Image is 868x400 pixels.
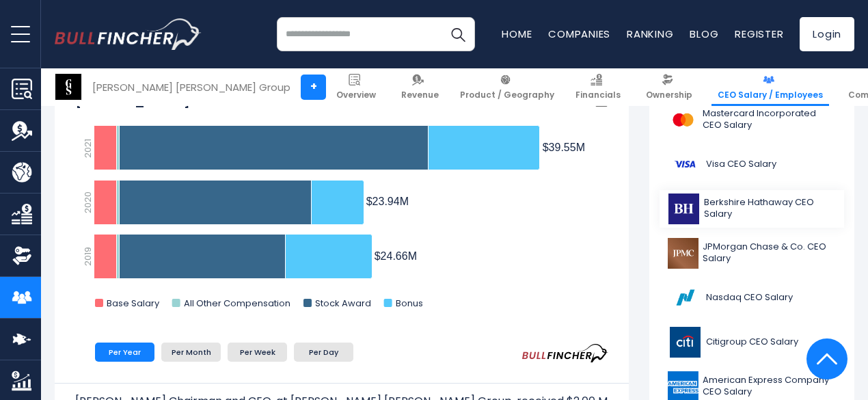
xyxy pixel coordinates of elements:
text: All Other Compensation [184,297,290,310]
li: Per Day [294,343,353,362]
text: Bonus [396,297,423,310]
text: Base Salary [107,297,160,310]
a: Home [502,27,532,41]
text: 2020 [81,191,94,213]
a: Visa CEO Salary [660,146,844,183]
img: MA logo [668,105,699,135]
text: Stock Award [315,297,371,310]
a: + [301,75,326,100]
span: Citigroup CEO Salary [706,336,798,348]
button: Search [441,17,475,51]
tspan: $39.55M [543,142,585,153]
a: JPMorgan Chase & Co. CEO Salary [660,235,844,272]
a: Mastercard Incorporated CEO Salary [660,101,844,139]
img: GS logo [55,74,81,100]
span: JPMorgan Chase & Co. CEO Salary [703,241,836,265]
span: Mastercard Incorporated CEO Salary [703,108,836,131]
a: Login [800,17,854,51]
a: Companies [548,27,610,41]
text: 2021 [81,139,94,158]
a: Ownership [640,68,699,106]
a: Overview [330,68,382,106]
a: Ranking [627,27,673,41]
li: Per Week [228,343,287,362]
tspan: $23.94M [366,196,409,207]
img: BRK-B logo [668,194,700,224]
a: Financials [569,68,627,106]
img: bullfincher logo [55,18,202,50]
a: Revenue [395,68,445,106]
span: CEO Salary / Employees [718,90,823,101]
li: Per Month [161,343,221,362]
span: Overview [336,90,376,101]
img: C logo [668,327,702,358]
span: Berkshire Hathaway CEO Salary [704,197,836,220]
a: Citigroup CEO Salary [660,323,844,361]
img: NDAQ logo [668,282,702,313]
span: Ownership [646,90,692,101]
a: Go to homepage [55,18,202,50]
img: JPM logo [668,238,699,269]
a: CEO Salary / Employees [711,68,829,106]
span: Visa CEO Salary [706,159,776,170]
img: V logo [668,149,702,180]
span: Financials [575,90,621,101]
a: Product / Geography [454,68,560,106]
a: Blog [690,27,718,41]
a: Register [735,27,783,41]
span: American Express Company CEO Salary [703,375,836,398]
img: Ownership [12,245,32,266]
a: Berkshire Hathaway CEO Salary [660,190,844,228]
span: Revenue [401,90,439,101]
a: Nasdaq CEO Salary [660,279,844,317]
span: Nasdaq CEO Salary [706,292,793,304]
span: Product / Geography [460,90,554,101]
tspan: $24.66M [375,250,417,262]
text: 2019 [81,247,94,266]
svg: David Solomon Chairman and CEO [75,84,608,323]
div: [PERSON_NAME] [PERSON_NAME] Group [92,79,290,95]
li: Per Year [95,343,154,362]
